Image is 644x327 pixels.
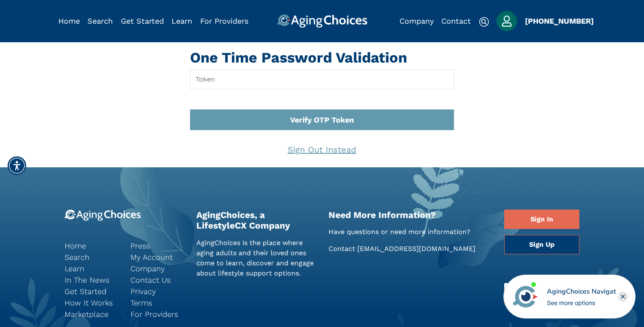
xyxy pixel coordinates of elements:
a: Terms [130,297,184,308]
a: Get Started [65,286,118,297]
a: For Providers [200,16,248,25]
button: Verify OTP Token [190,109,454,130]
a: How It Works [65,297,118,308]
a: Learn [65,263,118,274]
div: AgingChoices Navigator [547,286,616,297]
a: For Providers [130,308,184,320]
div: Popover trigger [87,14,113,28]
a: Privacy [130,286,184,297]
a: Marketplace [65,308,118,320]
a: Home [58,16,80,25]
a: Sign Up [504,235,579,254]
h2: AgingChoices, a LifestyleCX Company [196,210,316,231]
a: Get Started [121,16,164,25]
p: Have questions or need more information? [329,227,492,237]
a: [EMAIL_ADDRESS][DOMAIN_NAME] [357,245,476,253]
a: Search [65,251,118,263]
a: [PHONE_NUMBER] [525,16,594,25]
a: Company [130,263,184,274]
a: Sign In [504,210,579,229]
a: Home [65,240,118,251]
a: Facebook [504,281,512,294]
a: Company [399,16,434,25]
p: AgingChoices is the place where aging adults and their loved ones come to learn, discover and eng... [196,238,316,278]
a: Contact Us [130,274,184,286]
h1: One Time Password Validation [190,49,454,66]
a: Contact [441,16,471,25]
a: My Account [130,251,184,263]
div: See more options [547,298,616,307]
div: Popover trigger [497,11,517,31]
h2: Need More Information? [329,210,492,220]
a: Search [87,16,113,25]
div: Accessibility Menu [8,156,26,175]
img: avatar [511,282,540,311]
img: 9-logo.svg [65,210,141,221]
a: Sign Out Instead [280,139,364,161]
img: AgingChoices [277,14,367,28]
img: user_avatar.jpg [497,11,517,31]
div: Close [618,292,628,302]
a: Learn [171,16,192,25]
a: In The News [65,274,118,286]
a: Press [130,240,184,251]
p: Contact [329,244,492,254]
input: Token [190,70,454,89]
img: search-icon.svg [479,17,489,27]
